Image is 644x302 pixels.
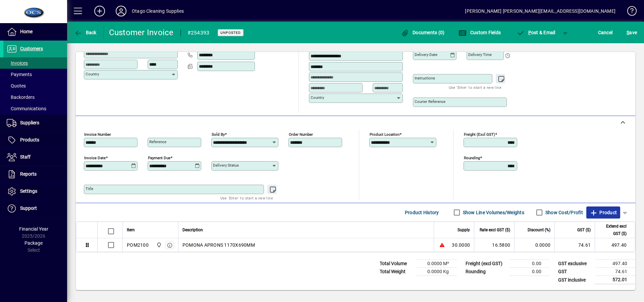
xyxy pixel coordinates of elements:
a: Suppliers [3,115,67,131]
button: Back [72,26,98,39]
button: Profile [110,5,132,17]
mat-label: Invoice number [84,132,111,137]
td: 74.61 [554,238,595,252]
button: Product [586,206,620,219]
span: Rate excl GST ($) [480,226,510,234]
td: Freight (excl GST) [462,260,509,268]
span: Support [20,205,37,211]
td: 0.00 [509,268,549,276]
span: Payments [7,72,32,77]
mat-label: Product location [370,132,399,137]
span: Product [590,207,617,218]
span: Item [127,226,135,234]
mat-label: Courier Reference [415,99,445,104]
span: Products [20,137,39,142]
mat-label: Sold by [212,132,225,137]
span: Staff [20,154,31,160]
mat-label: Delivery date [415,52,437,57]
mat-label: Reference [149,139,166,144]
button: Post & Email [513,26,559,39]
td: Total Weight [376,268,417,276]
a: Support [3,200,67,217]
mat-label: Delivery status [213,163,239,168]
span: Cancel [598,27,613,38]
td: 0.00 [509,260,549,268]
span: Communications [7,106,46,111]
a: Home [3,23,67,40]
span: GST ($) [577,226,591,234]
mat-label: Payment due [148,156,170,160]
td: GST inclusive [555,276,595,284]
button: Add [89,5,110,17]
span: Customers [20,46,43,51]
button: Cancel [596,26,614,39]
td: GST exclusive [555,260,595,268]
span: Supply [458,226,470,234]
div: [PERSON_NAME] [PERSON_NAME][EMAIL_ADDRESS][DOMAIN_NAME] [465,6,615,16]
span: Unposted [220,31,241,35]
span: POMONA APRONS 1170X690MM [182,242,255,248]
mat-hint: Use 'Enter' to start a new line [220,194,273,202]
td: 497.40 [595,260,635,268]
td: Rounding [462,268,509,276]
button: Documents (0) [399,26,446,39]
label: Show Line Volumes/Weights [462,209,524,216]
label: Show Cost/Profit [544,209,583,216]
div: 16.5800 [478,242,510,248]
span: ost & Email [517,30,555,35]
span: Documents (0) [401,30,445,35]
span: Invoices [7,60,28,66]
td: Total Volume [376,260,417,268]
span: Description [182,226,203,234]
mat-hint: Use 'Enter' to start a new line [449,83,501,91]
span: Home [20,29,33,34]
td: 497.40 [595,238,635,252]
span: Quotes [7,83,26,88]
mat-label: Freight (excl GST) [464,132,495,137]
span: Back [74,30,97,35]
a: Invoices [3,57,67,69]
a: Reports [3,166,67,183]
td: GST [555,268,595,276]
mat-label: Delivery time [468,52,492,57]
app-page-header-button: Back [67,26,104,39]
a: Products [3,132,67,148]
mat-label: Country [86,72,99,76]
mat-label: Rounding [464,156,480,160]
span: Product History [405,207,439,218]
a: Communications [3,103,67,114]
td: 572.01 [595,276,635,284]
span: Custom Fields [459,30,501,35]
mat-label: Title [86,186,93,191]
div: Customer Invoice [109,27,174,38]
mat-label: Order number [289,132,313,137]
div: Otago Cleaning Supplies [132,6,184,16]
span: Reports [20,171,37,177]
span: Head Office [155,241,162,249]
td: 74.61 [595,268,635,276]
a: Settings [3,183,67,200]
a: Payments [3,69,67,80]
mat-label: Instructions [415,76,435,80]
a: Staff [3,149,67,166]
a: Knowledge Base [622,1,636,23]
span: Package [24,240,43,246]
div: POM2100 [127,242,149,248]
span: P [528,30,531,35]
td: 0.0000 Kg [417,268,457,276]
button: Product History [402,206,442,219]
span: Suppliers [20,120,39,125]
div: #254393 [187,27,210,38]
button: Custom Fields [457,26,502,39]
a: Backorders [3,92,67,103]
span: S [627,30,629,35]
span: Discount (%) [528,226,550,234]
span: 30.0000 [452,242,470,248]
mat-label: Country [311,95,324,100]
span: ave [627,27,637,38]
mat-label: Invoice date [84,156,106,160]
a: Quotes [3,80,67,92]
span: Extend excl GST ($) [599,223,627,237]
span: Financial Year [19,226,48,232]
button: Save [625,26,639,39]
